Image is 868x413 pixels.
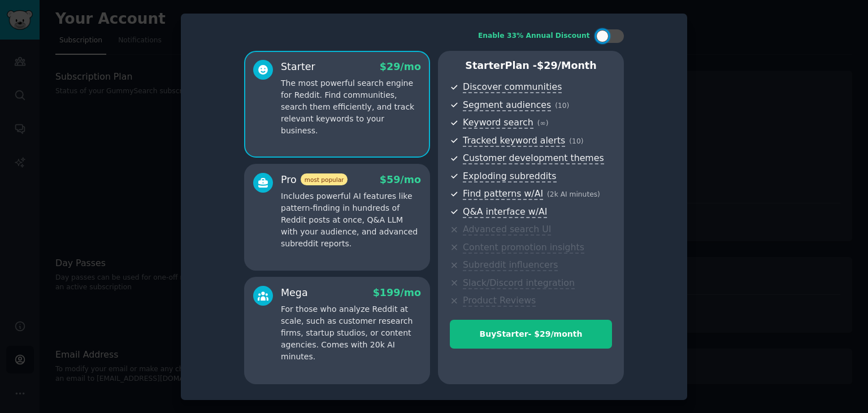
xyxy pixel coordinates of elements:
[547,190,600,198] span: ( 2k AI minutes )
[537,60,597,71] span: $ 29 /month
[281,173,348,187] div: Pro
[537,119,549,127] span: ( ∞ )
[301,173,348,185] span: most popular
[281,190,421,250] p: Includes powerful AI features like pattern-finding in hundreds of Reddit posts at once, Q&A LLM w...
[380,174,421,185] span: $ 59 /mo
[463,135,565,147] span: Tracked keyword alerts
[463,224,551,236] span: Advanced search UI
[569,137,583,145] span: ( 10 )
[463,188,543,200] span: Find patterns w/AI
[463,206,547,218] span: Q&A interface w/AI
[463,153,604,164] span: Customer development themes
[463,259,558,271] span: Subreddit influencers
[281,60,315,74] div: Starter
[450,59,612,73] p: Starter Plan -
[373,287,421,298] span: $ 199 /mo
[478,31,590,41] div: Enable 33% Annual Discount
[450,328,611,340] div: Buy Starter - $ 29 /month
[555,102,569,110] span: ( 10 )
[281,77,421,137] p: The most powerful search engine for Reddit. Find communities, search them efficiently, and track ...
[463,242,584,254] span: Content promotion insights
[463,99,551,111] span: Segment audiences
[281,286,308,300] div: Mega
[281,303,421,363] p: For those who analyze Reddit at scale, such as customer research firms, startup studios, or conte...
[463,81,562,93] span: Discover communities
[463,117,533,129] span: Keyword search
[463,171,556,182] span: Exploding subreddits
[463,277,575,289] span: Slack/Discord integration
[463,295,536,307] span: Product Reviews
[450,320,612,349] button: BuyStarter- $29/month
[380,61,421,72] span: $ 29 /mo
